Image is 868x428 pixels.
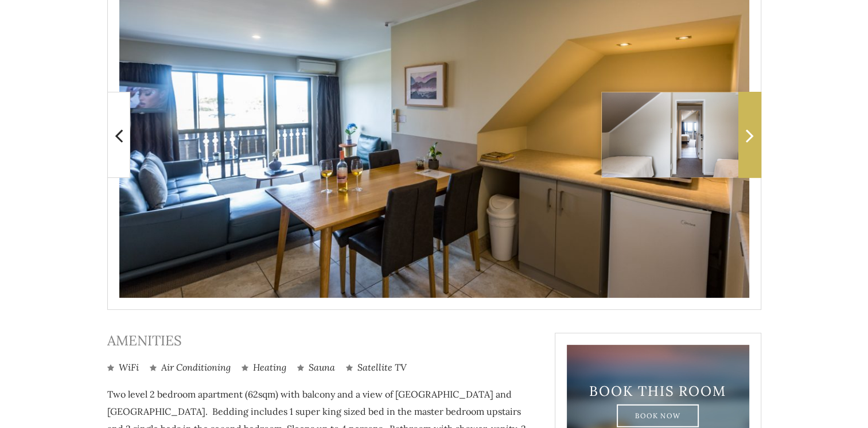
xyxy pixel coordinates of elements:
li: Sauna [297,361,335,374]
a: Book Now [617,404,699,427]
li: Heating [242,361,286,374]
h3: Amenities [107,333,538,349]
li: Satellite TV [346,361,407,374]
h3: Book This Room [587,383,729,399]
li: Air Conditioning [150,361,231,374]
li: WiFi [107,361,139,374]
